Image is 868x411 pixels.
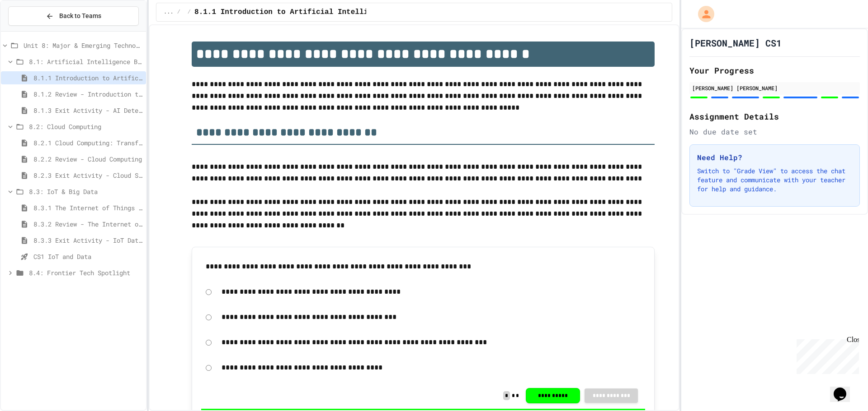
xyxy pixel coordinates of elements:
span: Unit 8: Major & Emerging Technologies [24,41,142,50]
span: 8.4: Frontier Tech Spotlight [29,268,142,277]
div: [PERSON_NAME] [PERSON_NAME] [692,84,857,92]
span: 8.1.1 Introduction to Artificial Intelligence [194,7,390,18]
span: / [177,9,180,16]
iframe: chat widget [830,375,859,402]
iframe: chat widget [793,336,859,374]
span: 8.2.2 Review - Cloud Computing [33,154,142,164]
span: 8.3.3 Exit Activity - IoT Data Detective Challenge [33,236,142,245]
button: Back to Teams [8,6,139,26]
span: CS1 IoT and Data [33,252,142,261]
span: 8.2.1 Cloud Computing: Transforming the Digital World [33,138,142,148]
span: 8.1.2 Review - Introduction to Artificial Intelligence [33,89,142,99]
h2: Assignment Details [689,110,860,123]
span: 8.1.3 Exit Activity - AI Detective [33,106,142,115]
span: 8.2.3 Exit Activity - Cloud Service Detective [33,171,142,180]
h1: [PERSON_NAME] CS1 [689,37,782,49]
span: ... [164,9,174,16]
div: No due date set [689,126,860,137]
span: 8.1: Artificial Intelligence Basics [29,57,142,66]
span: 8.2: Cloud Computing [29,122,142,131]
span: / [188,9,191,16]
div: Chat with us now!Close [4,4,62,57]
h3: Need Help? [697,152,852,163]
span: Back to Teams [59,11,101,21]
span: 8.3: IoT & Big Data [29,187,142,196]
h2: Your Progress [689,64,860,77]
span: 8.3.2 Review - The Internet of Things and Big Data [33,219,142,229]
p: Switch to "Grade View" to access the chat feature and communicate with your teacher for help and ... [697,166,852,194]
span: 8.3.1 The Internet of Things and Big Data: Our Connected Digital World [33,203,142,212]
span: 8.1.1 Introduction to Artificial Intelligence [33,73,142,83]
div: My Account [689,4,717,24]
